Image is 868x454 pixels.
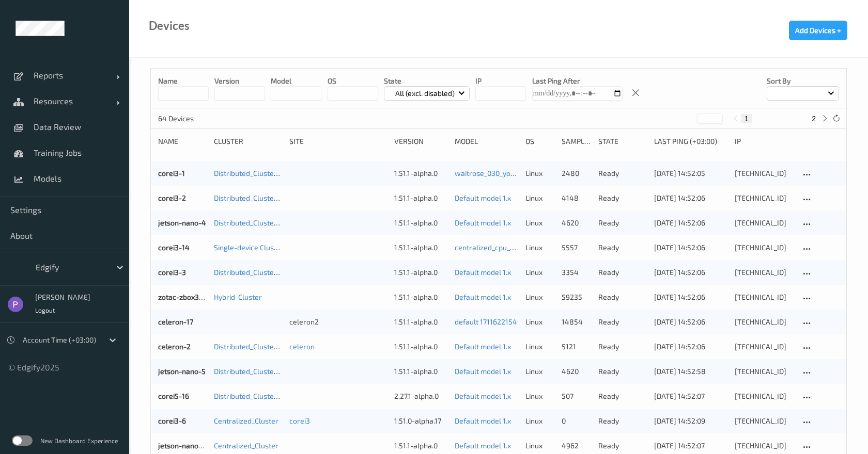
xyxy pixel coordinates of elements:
div: [TECHNICAL_ID] [735,168,793,179]
div: celeron2 [289,317,386,327]
div: [DATE] 14:52:05 [654,168,727,179]
div: [TECHNICAL_ID] [735,218,793,228]
div: 1.51.1-alpha.0 [394,218,448,228]
a: Default model 1.x [455,441,511,450]
a: Single-device Cluster [214,243,284,252]
a: Centralized_Cluster [214,441,278,450]
a: Distributed_Cluster_Corei5 [214,392,301,400]
a: Default model 1.x [455,268,511,277]
a: Hybrid_Cluster [214,293,262,301]
div: Samples [562,136,591,147]
p: State [384,76,470,86]
p: linux [525,218,555,228]
div: [TECHNICAL_ID] [735,242,793,253]
p: ready [598,168,647,179]
div: 4962 [562,441,591,451]
div: 507 [562,391,591,401]
div: 3354 [562,267,591,278]
div: 1.51.1-alpha.0 [394,193,448,203]
a: celeron-17 [158,317,193,326]
a: Distributed_Cluster_Celeron [214,342,306,351]
p: Name [158,76,209,86]
p: linux [525,242,555,253]
a: corei3-3 [158,268,186,277]
p: Sort by [767,76,839,86]
p: ready [598,441,647,451]
a: celeron [289,342,315,351]
a: Distributed_Cluster_Corei3 [214,268,301,277]
div: [TECHNICAL_ID] [735,342,793,352]
a: Default model 1.x [455,293,511,301]
a: corei5-16 [158,392,189,400]
a: celeron-2 [158,342,191,351]
p: ready [598,317,647,327]
div: 1.51.1-alpha.0 [394,366,448,377]
a: Default model 1.x [455,218,511,227]
a: corei3-2 [158,193,186,202]
div: 5557 [562,242,591,253]
div: 5121 [562,342,591,352]
div: [TECHNICAL_ID] [735,366,793,377]
button: 1 [741,114,752,123]
div: [TECHNICAL_ID] [735,267,793,278]
p: linux [525,267,555,278]
a: corei3 [289,416,310,425]
p: linux [525,317,555,327]
div: 1.51.1-alpha.0 [394,242,448,253]
div: [DATE] 14:52:09 [654,416,727,426]
a: Distributed_Cluster_Corei3 [214,193,301,202]
p: ready [598,342,647,352]
div: 4620 [562,218,591,228]
div: [TECHNICAL_ID] [735,292,793,302]
a: corei3-14 [158,243,190,252]
div: [DATE] 14:52:06 [654,342,727,352]
p: ready [598,292,647,302]
div: 1.51.1-alpha.0 [394,168,448,179]
div: 14854 [562,317,591,327]
div: [TECHNICAL_ID] [735,193,793,203]
div: 2480 [562,168,591,179]
div: 59235 [562,292,591,302]
a: Default model 1.x [455,392,511,400]
button: Add Devices + [789,21,847,40]
p: IP [475,76,526,86]
p: OS [328,76,378,86]
p: ready [598,267,647,278]
button: 2 [809,114,819,123]
div: 4148 [562,193,591,203]
div: Cluster [214,136,282,147]
div: 2.27.1-alpha.0 [394,391,448,401]
p: ready [598,242,647,253]
div: [DATE] 14:52:58 [654,366,727,377]
p: 64 Devices [158,113,236,124]
div: [DATE] 14:52:06 [654,193,727,203]
div: [TECHNICAL_ID] [735,317,793,327]
div: 4620 [562,366,591,377]
div: 0 [562,416,591,426]
p: Last Ping After [532,76,623,86]
a: jetson-nano-5 [158,367,206,376]
a: corei3-6 [158,416,186,425]
p: ready [598,416,647,426]
p: ready [598,391,647,401]
div: [DATE] 14:52:06 [654,218,727,228]
div: [DATE] 14:52:07 [654,441,727,451]
div: [DATE] 14:52:06 [654,317,727,327]
a: corei3-1 [158,169,185,177]
p: ready [598,193,647,203]
a: jetson-nano-4 [158,218,206,227]
div: [DATE] 14:52:06 [654,267,727,278]
a: Default model 1.x [455,367,511,376]
p: version [214,76,265,86]
a: Distributed_Cluster_JetsonNano [214,218,319,227]
p: model [271,76,321,86]
p: linux [525,342,555,352]
div: 1.51.1-alpha.0 [394,342,448,352]
div: [TECHNICAL_ID] [735,441,793,451]
div: 1.51.1-alpha.0 [394,267,448,278]
div: [DATE] 14:52:06 [654,292,727,302]
p: linux [525,441,555,451]
p: linux [525,292,555,302]
a: Default model 1.x [455,416,511,425]
div: State [598,136,647,147]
